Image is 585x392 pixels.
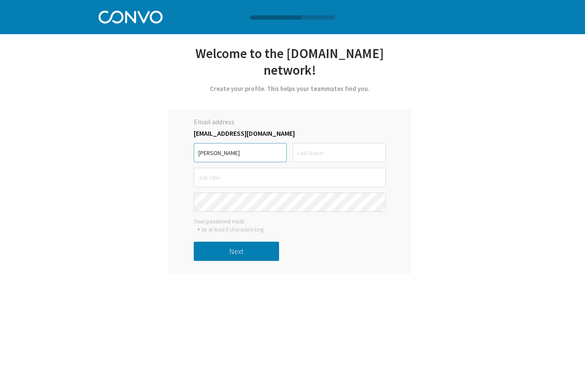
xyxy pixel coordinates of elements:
label: [EMAIL_ADDRESS][DOMAIN_NAME] [194,129,386,137]
input: Job Title [194,168,386,187]
button: Next [194,242,279,261]
div: Your password must: [194,217,386,225]
input: First Name [194,143,287,162]
label: Email address [194,117,386,129]
div: Create your profile. This helps your teammates find you. [168,85,411,93]
div: be at least 6 characters long [201,226,264,233]
div: Welcome to the [DOMAIN_NAME] network! [168,45,411,89]
input: Last Name [293,143,386,162]
img: Convo Logo [99,9,163,23]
